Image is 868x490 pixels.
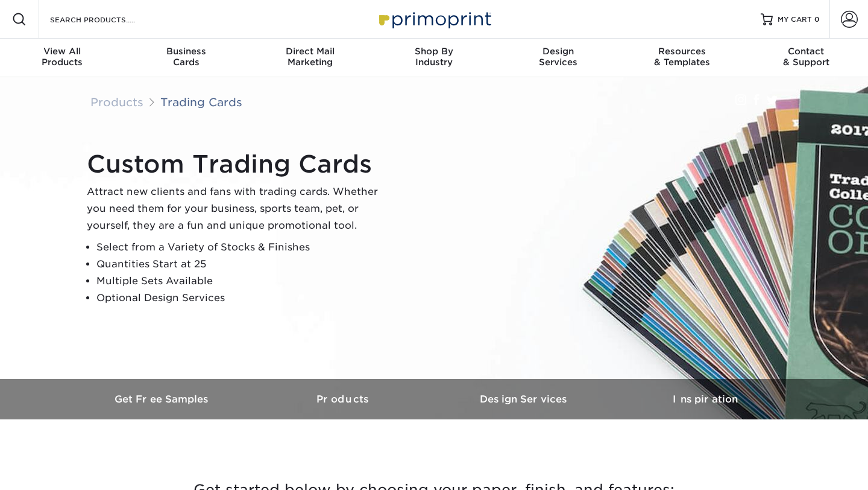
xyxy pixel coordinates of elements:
a: Design Services [434,379,615,419]
span: Design [496,46,620,57]
a: Inspiration [615,379,796,419]
div: Cards [124,46,248,68]
a: Contact& Support [744,39,868,77]
div: Marketing [248,46,372,68]
span: Shop By [372,46,496,57]
a: BusinessCards [124,39,248,77]
input: SEARCH PRODUCTS..... [49,12,166,27]
div: Services [496,46,620,68]
h3: Inspiration [615,393,796,405]
span: MY CART [778,14,812,25]
li: Multiple Sets Available [96,273,388,290]
a: Resources& Templates [620,39,744,77]
span: Business [124,46,248,57]
a: Get Free Samples [72,379,253,419]
h1: Custom Trading Cards [87,150,388,179]
a: Products [253,379,434,419]
span: Contact [744,46,868,57]
a: Shop ByIndustry [372,39,496,77]
a: Direct MailMarketing [248,39,372,77]
h3: Design Services [434,393,615,405]
div: Industry [372,46,496,68]
a: DesignServices [496,39,620,77]
span: Resources [620,46,744,57]
li: Quantities Start at 25 [96,256,388,273]
h3: Products [253,393,434,405]
span: Direct Mail [248,46,372,57]
li: Select from a Variety of Stocks & Finishes [96,239,388,256]
span: 0 [814,15,820,24]
li: Optional Design Services [96,290,388,307]
div: & Support [744,46,868,68]
a: Trading Cards [160,95,242,109]
h3: Get Free Samples [72,393,253,405]
img: Primoprint [374,6,494,32]
p: Attract new clients and fans with trading cards. Whether you need them for your business, sports ... [87,183,388,234]
a: Products [90,95,143,109]
div: & Templates [620,46,744,68]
